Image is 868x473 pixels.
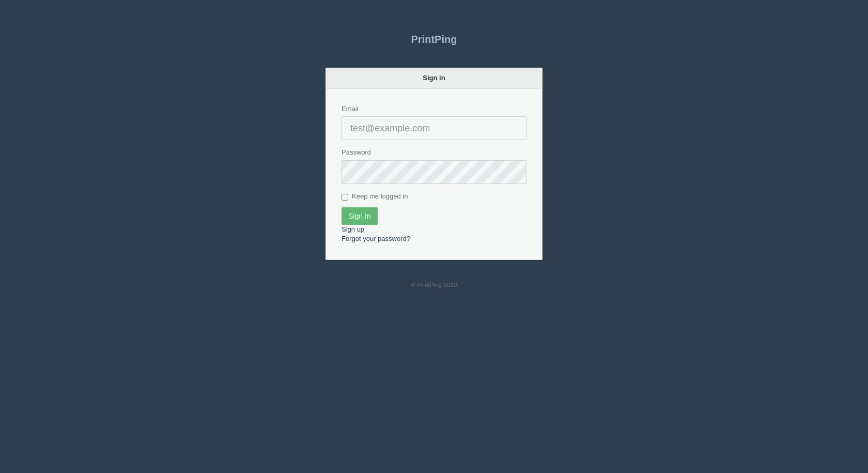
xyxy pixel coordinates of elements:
strong: Sign in [423,73,445,81]
a: Sign up [342,225,364,233]
label: Email [342,104,359,114]
label: Keep me logged in [342,191,408,202]
a: PrintPing [326,26,542,52]
label: Password [342,147,371,157]
input: test@example.com [342,116,526,140]
a: Forgot your password? [342,234,410,242]
small: © PrintPing 2020 [411,281,457,288]
input: Sign In [342,207,378,224]
input: Keep me logged in [342,193,348,200]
